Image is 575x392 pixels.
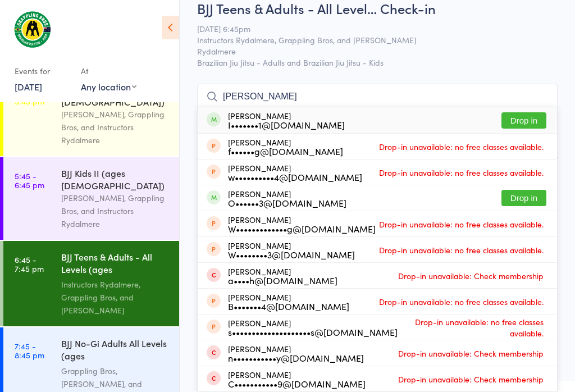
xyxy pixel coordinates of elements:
div: [PERSON_NAME], Grappling Bros, and Instructors Rydalmere [61,192,170,230]
div: [PERSON_NAME] [228,163,362,181]
span: Brazilian Jiu Jitsu - Adults and Brazilian Jiu Jitsu - Kids [197,57,558,68]
span: Drop-in unavailable: no free classes available. [376,164,546,181]
div: [PERSON_NAME] [228,293,349,311]
div: [PERSON_NAME] [228,111,345,129]
div: s••••••••••••••••••••s@[DOMAIN_NAME] [228,327,398,336]
span: [DATE] 6:45pm [197,23,540,34]
div: Instructors Rydalmere, Grappling Bros, and [PERSON_NAME] [61,278,170,317]
span: Drop-in unavailable: Check membership [395,345,546,362]
div: Events for [15,62,70,80]
span: Drop-in unavailable: no free classes available. [376,293,546,310]
a: 4:45 -5:45 pmBJJ Kids I (ages [DEMOGRAPHIC_DATA])[PERSON_NAME], Grappling Bros, and Instructors R... [3,74,179,156]
span: Instructors Rydalmere, Grappling Bros, and [PERSON_NAME] [197,34,540,45]
span: Drop-in unavailable: no free classes available. [398,313,546,341]
button: Drop in [501,190,546,206]
img: Grappling Bros Rydalmere [11,8,53,51]
div: Any location [81,80,136,93]
div: W•••••••••••••g@[DOMAIN_NAME] [228,224,376,233]
time: 6:45 - 7:45 pm [15,255,44,273]
input: Search [197,84,558,110]
div: f••••••g@[DOMAIN_NAME] [228,147,343,156]
div: n•••••••••••y@[DOMAIN_NAME] [228,353,364,362]
div: [PERSON_NAME] [228,318,398,336]
div: w••••••••••4@[DOMAIN_NAME] [228,172,362,181]
div: [PERSON_NAME] [228,215,376,233]
time: 5:45 - 6:45 pm [15,171,44,189]
time: 4:45 - 5:45 pm [15,88,44,106]
a: [DATE] [15,80,42,93]
span: Drop-in unavailable: Check membership [395,267,546,284]
div: [PERSON_NAME] [228,138,343,156]
div: O••••••3@[DOMAIN_NAME] [228,198,346,207]
div: BJJ Teens & Adults - All Levels (ages [DEMOGRAPHIC_DATA]+) [61,250,170,278]
div: [PERSON_NAME] [228,241,355,259]
div: B•••••••4@[DOMAIN_NAME] [228,302,349,311]
span: Rydalmere [197,45,540,57]
span: Drop-in unavailable: Check membership [395,371,546,388]
div: W••••••••3@[DOMAIN_NAME] [228,250,355,259]
span: Drop-in unavailable: no free classes available. [376,216,546,233]
div: At [81,62,136,80]
div: BJJ No-Gi Adults All Levels (ages [DEMOGRAPHIC_DATA]+) [61,337,170,364]
time: 7:45 - 8:45 pm [15,341,44,359]
a: 5:45 -6:45 pmBJJ Kids II (ages [DEMOGRAPHIC_DATA])[PERSON_NAME], Grappling Bros, and Instructors ... [3,157,179,240]
div: [PERSON_NAME] [228,344,364,362]
div: BJJ Kids II (ages [DEMOGRAPHIC_DATA]) [61,167,170,192]
span: Drop-in unavailable: no free classes available. [376,138,546,155]
a: 6:45 -7:45 pmBJJ Teens & Adults - All Levels (ages [DEMOGRAPHIC_DATA]+)Instructors Rydalmere, Gra... [3,241,179,326]
div: I•••••••1@[DOMAIN_NAME] [228,120,345,129]
div: a••••h@[DOMAIN_NAME] [228,276,337,285]
span: Drop-in unavailable: no free classes available. [376,241,546,258]
div: [PERSON_NAME], Grappling Bros, and Instructors Rydalmere [61,108,170,147]
div: C•••••••••••9@[DOMAIN_NAME] [228,379,366,388]
div: [PERSON_NAME] [228,189,346,207]
button: Drop in [501,112,546,129]
div: [PERSON_NAME] [228,370,366,388]
div: [PERSON_NAME] [228,267,337,285]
